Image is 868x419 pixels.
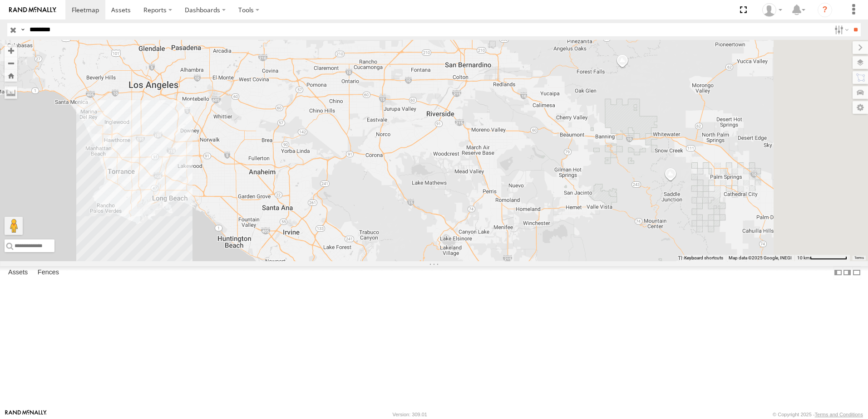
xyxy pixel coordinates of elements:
a: Terms and Conditions [815,412,863,417]
button: Zoom Home [5,69,17,82]
label: Map Settings [853,101,868,114]
button: Drag Pegman onto the map to open Street View [5,217,23,235]
label: Dock Summary Table to the Left [833,266,843,279]
div: Zulema McIntosch [759,3,785,17]
label: Assets [4,266,32,279]
img: rand-logo.svg [9,7,56,13]
span: Map data ©2025 Google, INEGI [729,255,792,260]
button: Map Scale: 10 km per 78 pixels [794,255,850,261]
div: © Copyright 2025 - [773,412,863,417]
label: Search Filter Options [831,23,850,36]
label: Fences [33,266,64,279]
a: Visit our Website [5,410,47,419]
label: Measure [5,86,17,99]
button: Keyboard shortcuts [684,255,723,261]
div: Version: 309.01 [393,412,427,417]
a: Terms (opens in new tab) [854,256,864,260]
label: Hide Summary Table [852,266,861,279]
button: Zoom in [5,44,17,57]
label: Dock Summary Table to the Right [843,266,852,279]
span: 10 km [797,255,810,260]
label: Search Query [19,23,26,36]
button: Zoom out [5,57,17,69]
i: ? [818,3,832,17]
